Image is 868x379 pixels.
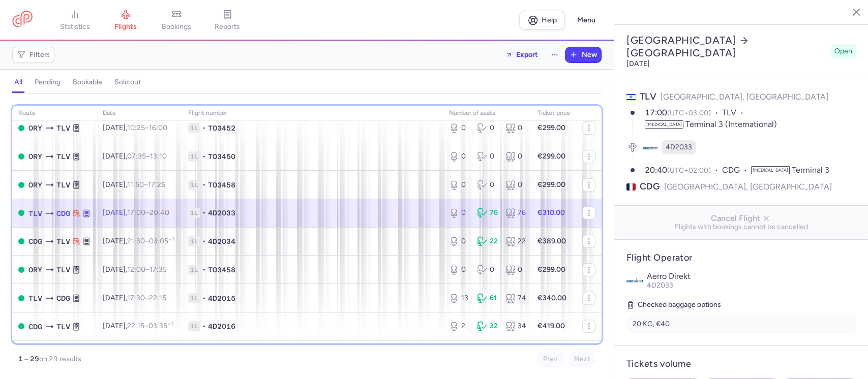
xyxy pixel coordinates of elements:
[449,321,469,331] div: 2
[477,236,497,246] div: 22
[537,237,566,245] strong: €389.00
[449,151,469,162] div: 0
[149,294,166,302] time: 22:15
[148,322,173,330] time: 03:35
[722,107,747,119] span: TLV
[188,236,200,246] span: 1L
[28,321,42,332] span: CDG
[477,321,497,331] div: 32
[571,11,602,30] button: Menu
[640,180,660,193] span: CDG
[208,265,235,275] span: TO3458
[443,106,531,121] th: number of seats
[477,293,497,303] div: 61
[505,236,525,246] div: 22
[202,293,206,303] span: •
[149,265,167,274] time: 17:35
[505,180,525,190] div: 0
[127,322,144,330] time: 22:15
[103,208,169,217] span: [DATE],
[188,151,200,162] span: 1L
[182,106,443,121] th: Flight number
[626,59,650,68] time: [DATE]
[531,106,576,121] th: Ticket price
[449,236,469,246] div: 0
[215,22,240,31] span: reports
[188,208,200,218] span: 1L
[640,91,656,102] span: TLV
[505,321,525,331] div: 34
[127,180,165,189] span: –
[162,22,191,31] span: bookings
[477,180,497,190] div: 0
[622,214,860,223] span: Cancel Flight
[168,236,174,242] sup: +1
[645,108,667,117] time: 17:00
[505,293,525,303] div: 74
[188,321,200,331] span: 1L
[127,237,145,245] time: 21:30
[39,355,81,363] span: on 29 results
[208,321,235,331] span: 4D2016
[103,180,165,189] span: [DATE],
[14,78,22,87] h4: all
[49,9,100,31] a: statistics
[202,180,206,190] span: •
[127,265,167,274] span: –
[127,294,166,302] span: –
[73,78,102,87] h4: bookable
[12,106,97,121] th: route
[477,123,497,133] div: 0
[505,208,525,218] div: 76
[28,179,42,191] span: ORY
[103,265,167,274] span: [DATE],
[667,109,711,117] span: (UTC+03:00)
[626,34,826,59] h2: [GEOGRAPHIC_DATA] [GEOGRAPHIC_DATA]
[29,51,50,59] span: Filters
[202,123,206,133] span: •
[542,16,557,24] span: Help
[622,223,860,231] span: Flights with bookings cannot be cancelled
[722,165,751,176] span: CDG
[792,165,829,175] span: Terminal 3
[449,180,469,190] div: 0
[626,358,856,370] h4: Tickets volume
[626,315,856,333] li: 20 KG, €40
[537,152,565,161] strong: €299.00
[685,119,777,129] span: Terminal 3 (International)
[202,208,206,218] span: •
[537,180,565,189] strong: €299.00
[202,236,206,246] span: •
[149,208,169,217] time: 20:40
[188,293,200,303] span: 1L
[188,123,200,133] span: 1L
[127,152,167,161] span: –
[100,9,151,31] a: flights
[127,152,146,161] time: 07:35
[664,180,832,193] span: [GEOGRAPHIC_DATA], [GEOGRAPHIC_DATA]
[202,9,253,31] a: reports
[35,78,61,87] h4: pending
[537,294,566,302] strong: €340.00
[505,265,525,275] div: 0
[28,264,42,275] span: ORY
[18,355,39,363] strong: 1 – 29
[537,208,565,217] strong: €310.00
[127,208,145,217] time: 17:00
[28,151,42,162] span: ORY
[127,123,167,132] span: –
[499,47,545,63] button: Export
[167,321,173,327] sup: +1
[643,140,657,154] figure: 4D airline logo
[647,281,673,290] span: 4D2033
[626,299,856,311] h5: Checked baggage options
[645,165,667,175] time: 20:40
[449,265,469,275] div: 0
[149,123,167,132] time: 16:00
[103,294,166,302] span: [DATE],
[114,78,141,87] h4: sold out
[208,123,235,133] span: TO3452
[13,47,54,62] button: Filters
[127,237,174,245] span: –
[516,51,538,58] span: Export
